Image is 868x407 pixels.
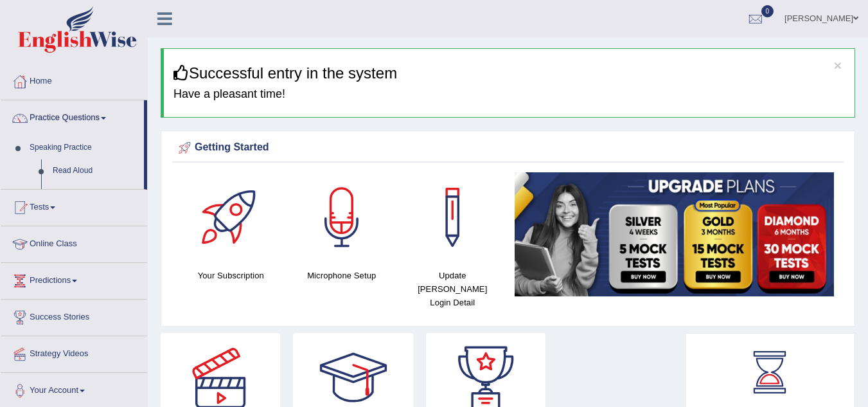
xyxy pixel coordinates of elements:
[1,373,147,405] a: Your Account
[1,64,147,96] a: Home
[1,336,147,368] a: Strategy Videos
[1,190,147,222] a: Tests
[403,269,502,309] h4: Update [PERSON_NAME] Login Detail
[175,138,840,158] div: Getting Started
[293,269,391,282] h4: Microphone Setup
[47,182,144,205] a: Repeat Sentence
[834,59,842,72] button: ×
[173,88,845,101] h4: Have a pleasant time!
[515,172,835,296] img: small5.jpg
[1,300,147,332] a: Success Stories
[173,65,845,82] h3: Successful entry in the system
[47,159,144,183] a: Read Aloud
[1,226,147,258] a: Online Class
[1,100,144,132] a: Practice Questions
[24,136,144,159] a: Speaking Practice
[182,269,280,282] h4: Your Subscription
[761,5,774,17] span: 0
[1,263,147,295] a: Predictions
